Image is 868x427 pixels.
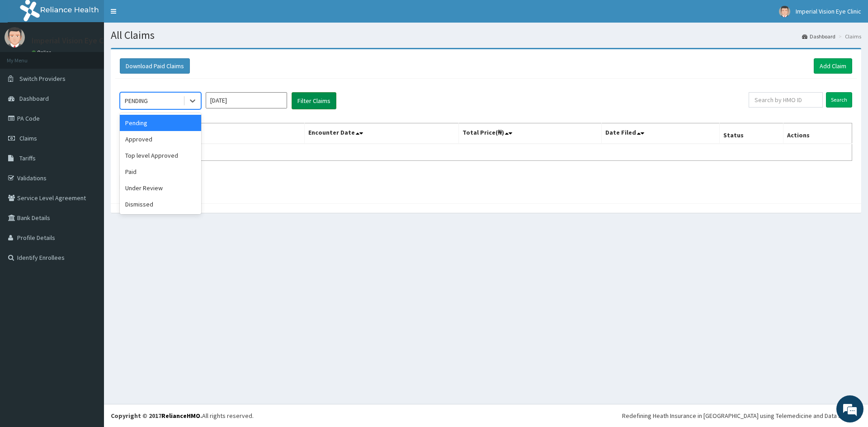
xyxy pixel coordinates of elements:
[161,412,200,420] a: RelianceHMO
[17,45,37,68] img: d_794563401_company_1708531726252_794563401
[111,29,861,41] h1: All Claims
[5,27,25,47] img: User Image
[120,58,190,74] button: Download Paid Claims
[19,154,36,162] span: Tariffs
[120,164,201,180] div: Paid
[458,123,601,144] th: Total Price(₦)
[783,123,852,144] th: Actions
[5,247,172,278] textarea: Type your message and hit 'Enter'
[125,96,148,105] div: PENDING
[749,92,823,108] input: Search by HMO ID
[52,114,125,205] span: We're online!
[836,33,861,40] li: Claims
[120,123,305,144] th: Name
[104,404,868,427] footer: All rights reserved.
[32,37,118,45] p: Imperial Vision Eye Clinic
[601,123,719,144] th: Date Filed
[802,33,835,40] a: Dashboard
[47,51,152,62] div: Chat with us now
[622,411,861,420] div: Redefining Heath Insurance in [GEOGRAPHIC_DATA] using Telemedicine and Data Science!
[796,7,861,15] span: Imperial Vision Eye Clinic
[19,94,49,103] span: Dashboard
[19,75,66,83] span: Switch Providers
[120,147,201,164] div: Top level Approved
[292,92,336,109] button: Filter Claims
[32,49,53,56] a: Online
[120,131,201,147] div: Approved
[120,196,201,212] div: Dismissed
[120,115,201,131] div: Pending
[111,412,202,420] strong: Copyright © 2017 .
[304,123,458,144] th: Encounter Date
[19,134,37,142] span: Claims
[120,180,201,196] div: Under Review
[826,92,852,108] input: Search
[779,6,790,17] img: User Image
[206,92,287,108] input: Select Month and Year
[814,58,852,74] a: Add Claim
[148,5,170,26] div: Minimize live chat window
[719,123,783,144] th: Status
